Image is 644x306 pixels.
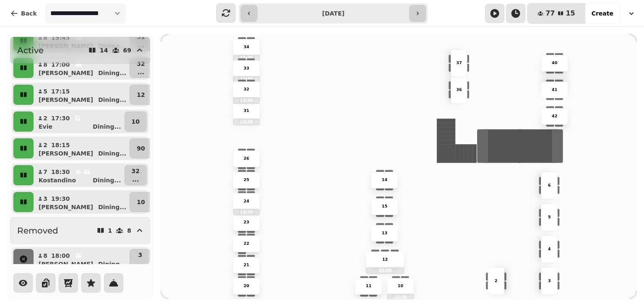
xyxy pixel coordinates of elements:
[585,3,620,23] button: Create
[244,44,249,50] p: 34
[548,214,551,220] p: 5
[244,241,249,247] p: 22
[43,141,48,149] p: 2
[51,194,70,203] p: 19:30
[244,283,249,289] p: 20
[548,182,551,188] p: 6
[130,192,152,212] button: 10
[39,260,93,268] p: [PERSON_NAME]
[137,259,143,267] p: ...
[548,246,551,252] p: 4
[51,252,70,260] p: 18:00
[382,257,388,263] p: 12
[244,177,249,183] p: 25
[382,177,387,183] p: 14
[35,138,128,158] button: 218:15[PERSON_NAME]Dining...
[388,294,413,300] p: 12:30
[21,10,37,16] span: Back
[39,69,93,77] p: [PERSON_NAME]
[43,252,48,260] p: 8
[130,85,152,105] button: 12
[398,283,403,289] p: 10
[366,283,371,289] p: 11
[51,87,70,96] p: 17:15
[130,249,151,269] button: 3...
[43,60,48,69] p: 8
[132,175,140,184] p: ...
[137,60,145,68] p: 32
[39,149,93,158] p: [PERSON_NAME]
[130,58,152,78] button: 32...
[234,210,259,215] p: 12:30
[132,117,140,126] p: 10
[98,69,126,77] p: Dining ...
[35,112,123,132] button: 217:30EvieDining...
[35,192,128,212] button: 319:30[PERSON_NAME]Dining...
[100,47,108,53] p: 14
[125,112,147,132] button: 10
[10,217,150,244] button: Removed18
[43,194,48,203] p: 3
[244,198,249,204] p: 24
[137,144,145,153] p: 90
[382,204,387,210] p: 15
[35,165,123,185] button: 718:30KostandinoDining...
[43,114,48,122] p: 2
[51,114,70,122] p: 17:30
[123,47,131,53] p: 69
[127,228,131,233] p: 8
[39,203,93,211] p: [PERSON_NAME]
[548,278,551,284] p: 3
[244,156,249,162] p: 26
[244,108,249,114] p: 31
[552,114,557,119] p: 42
[552,60,557,66] p: 40
[51,60,70,69] p: 17:00
[43,168,48,176] p: 7
[35,58,128,78] button: 817:00[PERSON_NAME]Dining...
[51,141,70,149] p: 18:15
[137,68,145,76] p: ...
[108,228,112,233] p: 1
[592,10,613,16] span: Create
[234,98,259,104] p: 13:30
[132,167,140,175] p: 32
[98,260,126,268] p: Dining ...
[244,87,249,93] p: 32
[93,176,121,184] p: Dining ...
[39,122,52,131] p: Evie
[35,85,128,105] button: 517:15[PERSON_NAME]Dining...
[137,198,145,206] p: 10
[43,87,48,96] p: 5
[545,10,555,17] span: 77
[35,249,128,269] button: 818:00[PERSON_NAME]Dining...
[137,251,143,259] p: 3
[244,262,249,268] p: 21
[51,168,70,176] p: 18:30
[10,37,150,64] button: Active1469
[244,220,249,226] p: 23
[456,60,462,66] p: 37
[495,278,498,284] p: 2
[98,149,126,158] p: Dining ...
[130,138,152,158] button: 90
[527,3,585,23] button: 7715
[234,119,259,124] p: 13:30
[98,203,126,211] p: Dining ...
[98,96,126,104] p: Dining ...
[366,268,404,273] p: 15:00
[17,225,58,236] h2: Removed
[456,87,462,93] p: 36
[552,87,557,93] p: 41
[39,176,76,184] p: Kostandino
[566,10,575,17] span: 15
[39,96,93,104] p: [PERSON_NAME]
[3,3,44,23] button: Back
[17,44,44,56] h2: Active
[244,65,249,71] p: 33
[125,165,147,185] button: 32...
[382,230,387,236] p: 13
[93,122,121,131] p: Dining ...
[137,91,145,99] p: 12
